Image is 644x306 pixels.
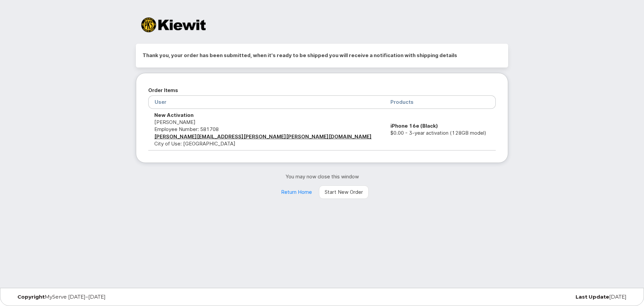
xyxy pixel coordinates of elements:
[148,95,384,108] th: User
[384,95,496,108] th: Products
[154,126,219,132] span: Employee Number: 581708
[148,109,384,150] td: [PERSON_NAME] City of Use: [GEOGRAPHIC_DATA]
[136,173,508,180] p: You may now close this window
[141,17,206,32] img: Kiewit Canada Inc
[17,294,45,300] strong: Copyright
[148,85,496,95] h2: Order Items
[390,123,438,129] strong: iPhone 16e (Black)
[576,294,609,300] strong: Last Update
[154,112,194,118] strong: New Activation
[275,185,318,199] a: Return Home
[12,294,219,300] div: MyServe [DATE]–[DATE]
[154,133,372,140] a: [PERSON_NAME][EMAIL_ADDRESS][PERSON_NAME][PERSON_NAME][DOMAIN_NAME]
[319,185,369,199] a: Start New Order
[143,50,501,60] h2: Thank you, your order has been submitted, when it's ready to be shipped you will receive a notifi...
[384,109,496,150] td: $0.00 - 3-year activation (128GB model)
[425,294,632,300] div: [DATE]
